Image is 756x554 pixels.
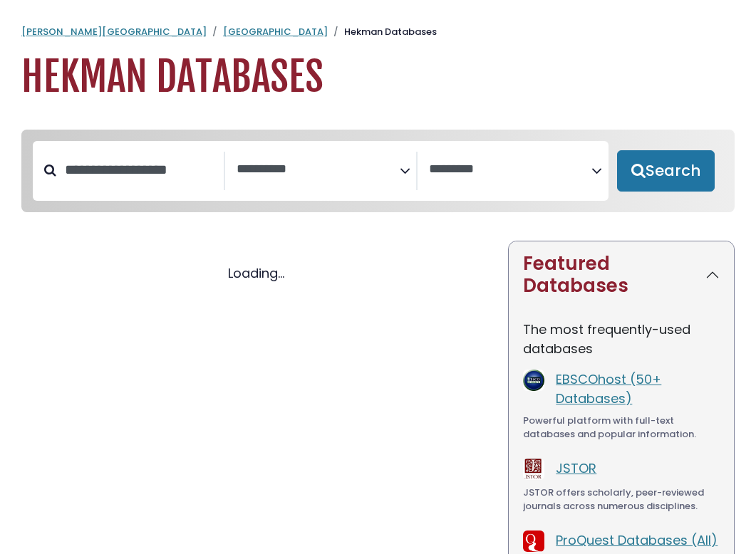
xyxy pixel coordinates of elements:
nav: Search filters [21,130,735,212]
a: EBSCOhost (50+ Databases) [556,370,661,407]
a: ProQuest Databases (All) [556,531,718,549]
div: Powerful platform with full-text databases and popular information. [523,414,720,441]
div: JSTOR offers scholarly, peer-reviewed journals across numerous disciplines. [523,486,720,513]
nav: breadcrumb [21,25,735,39]
button: Submit for Search Results [617,150,715,192]
input: Search database by title or keyword [56,158,224,182]
a: JSTOR [556,459,596,477]
li: Hekman Databases [328,25,437,39]
textarea: Search [429,162,592,177]
div: Loading... [21,263,491,283]
textarea: Search [237,162,400,177]
a: [GEOGRAPHIC_DATA] [223,25,328,38]
a: [PERSON_NAME][GEOGRAPHIC_DATA] [21,25,207,38]
p: The most frequently-used databases [523,320,720,358]
button: Featured Databases [509,241,734,308]
h1: Hekman Databases [21,53,735,101]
